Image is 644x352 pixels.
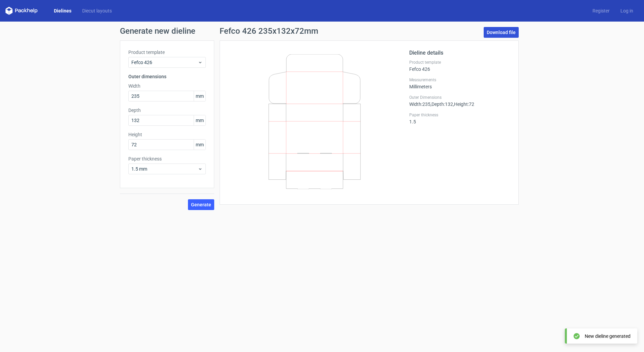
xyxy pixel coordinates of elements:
div: Fefco 426 [409,60,510,72]
label: Product template [409,60,510,65]
h2: Dieline details [409,49,510,57]
span: , Depth : 132 [430,101,453,107]
label: Product template [128,49,206,56]
a: Diecut layouts [77,7,117,14]
button: Generate [188,199,214,210]
span: mm [194,140,205,150]
label: Height [128,131,206,138]
span: Fefco 426 [131,59,198,66]
label: Width [128,83,206,89]
a: Download file [484,27,519,38]
span: mm [194,91,205,101]
label: Depth [128,107,206,114]
div: New dieline generated [585,333,631,340]
h1: Fefco 426 235x132x72mm [220,27,318,35]
a: Register [587,7,615,14]
label: Paper thickness [128,155,206,162]
label: Outer Dimensions [409,95,510,100]
label: Paper thickness [409,112,510,118]
span: Width : 235 [409,101,430,107]
h3: Outer dimensions [128,73,206,80]
span: , Height : 72 [453,101,474,107]
a: Dielines [49,7,77,14]
div: 1.5 [409,112,510,124]
h1: Generate new dieline [120,27,524,35]
label: Measurements [409,77,510,83]
span: Generate [191,202,211,207]
a: Log in [615,7,639,14]
div: Millimeters [409,77,510,89]
span: 1.5 mm [131,166,198,172]
span: mm [194,115,205,125]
